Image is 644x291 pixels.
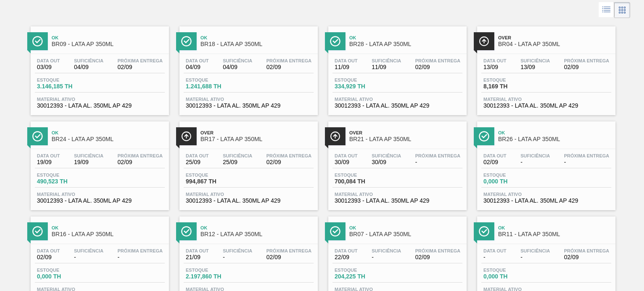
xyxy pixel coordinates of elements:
span: - [223,254,252,260]
span: Próxima Entrega [415,248,460,253]
span: 22/09 [335,254,358,260]
span: Estoque [186,77,244,82]
span: Data out [335,153,358,158]
span: 30012393 - LATA AL. 350ML AP 429 [37,198,163,204]
span: 02/09 [266,159,312,165]
span: - [520,159,550,165]
span: Estoque [186,173,244,178]
span: Over [200,130,314,135]
span: Data out [186,153,209,158]
span: Material ativo [335,97,460,102]
span: Data out [186,248,209,253]
span: Data out [37,58,60,63]
span: Material ativo [335,192,460,197]
span: 04/09 [74,64,103,70]
span: - [564,159,609,165]
span: BR09 - LATA AP 350ML [52,41,165,47]
span: 02/09 [37,254,60,260]
span: 02/09 [483,159,506,165]
span: 2.197,860 TH [186,273,244,280]
img: Ícone [479,36,489,46]
span: 04/09 [186,64,209,70]
span: Suficiência [371,153,401,158]
span: Data out [483,58,506,63]
span: Estoque [483,268,542,273]
span: 3.146,185 TH [37,83,96,90]
span: Data out [186,58,209,63]
span: Suficiência [74,248,103,253]
span: 490,523 TH [37,178,96,185]
a: ÍconeOkBR18 - LATA AP 350MLData out04/09Suficiência04/09Próxima Entrega02/09Estoque1.241,688 THMa... [173,20,322,115]
a: ÍconeOverBR17 - LATA AP 350MLData out25/09Suficiência25/09Próxima Entrega02/09Estoque994,867 THMa... [173,115,322,210]
span: Suficiência [520,153,550,158]
span: BR11 - LATA AP 350ML [498,231,611,237]
span: Material ativo [37,192,163,197]
a: ÍconeOverBR04 - LATA AP 350MLData out13/09Suficiência13/09Próxima Entrega02/09Estoque8,169 THMate... [471,20,620,115]
span: Estoque [37,268,96,273]
span: Ok [52,130,165,135]
span: Suficiência [371,248,401,253]
span: Ok [498,225,611,230]
span: 13/09 [520,64,550,70]
span: Data out [335,248,358,253]
span: Suficiência [520,58,550,63]
span: Material ativo [186,192,312,197]
span: BR17 - LATA AP 350ML [200,136,314,142]
img: Ícone [479,226,489,237]
span: Estoque [186,268,244,273]
span: 204,225 TH [335,273,393,280]
span: - [371,254,401,260]
div: Visão em Cards [614,2,630,18]
span: Data out [37,153,60,158]
span: 11/09 [371,64,401,70]
span: - [117,254,163,260]
img: Ícone [32,226,43,237]
span: Material ativo [483,97,609,102]
a: ÍconeOkBR24 - LATA AP 350MLData out19/09Suficiência19/09Próxima Entrega02/09Estoque490,523 THMate... [24,115,173,210]
span: Suficiência [74,153,103,158]
span: Suficiência [223,153,252,158]
a: ÍconeOkBR28 - LATA AP 350MLData out11/09Suficiência11/09Próxima Entrega02/09Estoque334,929 THMate... [322,20,471,115]
span: Ok [200,225,314,230]
span: - [415,159,460,165]
span: 700,084 TH [335,178,393,185]
span: 1.241,688 TH [186,83,244,90]
span: Suficiência [223,248,252,253]
span: - [520,254,550,260]
span: Material ativo [37,97,163,102]
span: BR12 - LATA AP 350ML [200,231,314,237]
span: 25/09 [223,159,252,165]
span: 04/09 [223,64,252,70]
span: Próxima Entrega [415,153,460,158]
span: 334,929 TH [335,83,393,90]
span: 30012393 - LATA AL. 350ML AP 429 [335,103,460,109]
a: ÍconeOverBR21 - LATA AP 350MLData out30/09Suficiência30/09Próxima Entrega-Estoque700,084 THMateri... [322,115,471,210]
span: Estoque [37,77,96,82]
span: 8,169 TH [483,83,542,90]
span: 30012393 - LATA AL. 350ML AP 429 [186,198,312,204]
span: Over [498,35,611,40]
span: BR16 - LATA AP 350ML [52,231,165,237]
span: Próxima Entrega [415,58,460,63]
span: - [483,254,506,260]
span: BR04 - LATA AP 350ML [498,41,611,47]
span: Ok [349,225,462,230]
span: 02/09 [266,64,312,70]
span: Próxima Entrega [564,58,609,63]
span: BR24 - LATA AP 350ML [52,136,165,142]
img: Ícone [181,131,192,142]
span: Material ativo [483,192,609,197]
span: 13/09 [483,64,506,70]
img: Ícone [330,131,340,142]
span: 0,000 TH [483,273,542,280]
img: Ícone [32,36,43,46]
span: 02/09 [564,64,609,70]
span: 03/09 [37,64,60,70]
span: BR26 - LATA AP 350ML [498,136,611,142]
span: Estoque [335,77,393,82]
span: 19/09 [74,159,103,165]
img: Ícone [181,36,192,46]
span: Over [349,130,462,135]
span: 0,000 TH [37,273,96,280]
span: Data out [483,248,506,253]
